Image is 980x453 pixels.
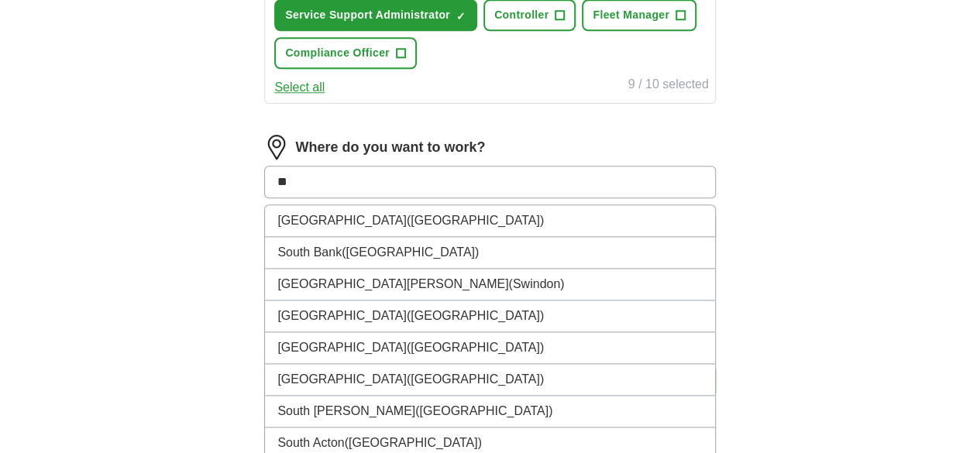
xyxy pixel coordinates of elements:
[407,214,544,227] span: ([GEOGRAPHIC_DATA])
[494,7,548,23] span: Controller
[407,372,544,386] span: ([GEOGRAPHIC_DATA])
[274,78,325,97] button: Select all
[265,205,714,237] li: [GEOGRAPHIC_DATA]
[342,245,479,259] span: ([GEOGRAPHIC_DATA])
[265,237,714,269] li: South Bank
[415,404,552,417] span: ([GEOGRAPHIC_DATA])
[265,269,714,300] li: [GEOGRAPHIC_DATA][PERSON_NAME]
[628,75,709,97] div: 9 / 10 selected
[265,364,714,396] li: [GEOGRAPHIC_DATA]
[407,341,544,354] span: ([GEOGRAPHIC_DATA])
[407,309,544,322] span: ([GEOGRAPHIC_DATA])
[456,10,466,22] span: ✓
[345,436,482,449] span: ([GEOGRAPHIC_DATA])
[274,37,417,69] button: Compliance Officer
[265,396,714,427] li: South [PERSON_NAME]
[508,277,564,290] span: (Swindon)
[265,300,714,332] li: [GEOGRAPHIC_DATA]
[285,45,390,61] span: Compliance Officer
[264,135,289,160] img: location.png
[285,7,450,23] span: Service Support Administrator
[265,332,714,364] li: [GEOGRAPHIC_DATA]
[295,137,485,158] label: Where do you want to work?
[593,7,669,23] span: Fleet Manager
